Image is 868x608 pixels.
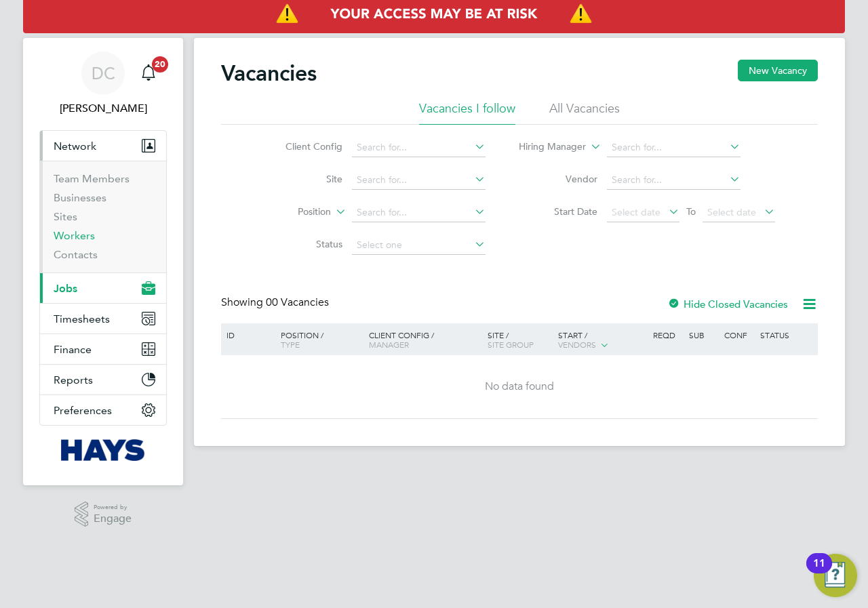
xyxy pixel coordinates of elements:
span: Type [281,339,300,350]
button: Timesheets [40,304,166,333]
label: Start Date [519,205,597,218]
label: Site [264,173,342,185]
label: Status [264,238,342,250]
nav: Main navigation [23,38,183,485]
a: Businesses [54,191,106,204]
label: Hiring Manager [508,140,586,154]
div: Client Config / [366,323,484,356]
h2: Vacancies [221,60,317,87]
span: Manager [369,339,409,350]
li: All Vacancies [549,100,620,125]
span: Preferences [54,404,112,417]
input: Search for... [352,138,486,157]
span: Select date [612,206,660,218]
span: Vendors [558,339,596,350]
label: Position [253,205,331,219]
img: hays-logo-retina.png [61,439,146,461]
label: Vendor [519,173,597,185]
a: DC[PERSON_NAME] [39,52,167,117]
button: Reports [40,365,166,394]
div: Showing [221,296,332,310]
li: Vacancies I follow [419,100,515,125]
span: Select date [707,206,756,218]
div: Site / [484,323,555,356]
span: Engage [94,513,132,525]
input: Search for... [607,171,741,190]
span: Timesheets [54,312,110,325]
div: Status [757,323,816,346]
div: Conf [721,323,756,346]
div: Sub [686,323,721,346]
label: Hide Closed Vacancies [667,298,788,310]
button: Preferences [40,395,166,425]
button: Finance [40,334,166,364]
span: Network [54,140,96,153]
span: Site Group [488,339,534,350]
input: Search for... [607,138,741,157]
a: Powered byEngage [75,502,132,527]
input: Select one [352,236,486,255]
a: Contacts [54,248,98,261]
span: Powered by [94,502,132,513]
span: Danielle Croombs [39,100,167,117]
div: Start / [555,323,650,357]
span: DC [92,64,115,82]
a: Go to home page [39,439,167,461]
span: 00 Vacancies [266,296,329,309]
button: Jobs [40,273,166,303]
span: To [682,203,700,220]
div: 11 [813,563,825,581]
a: Workers [54,229,95,242]
div: Position / [271,323,366,356]
input: Search for... [352,171,486,190]
a: Sites [54,210,77,223]
button: Open Resource Center, 11 new notifications [814,554,857,597]
span: Jobs [54,282,77,295]
a: Team Members [54,172,130,185]
input: Search for... [352,203,486,222]
span: Reports [54,373,93,386]
div: ID [223,323,271,346]
button: Network [40,131,166,161]
button: New Vacancy [738,60,818,81]
a: 20 [135,52,162,95]
div: Network [40,161,166,272]
div: No data found [223,380,816,394]
label: Client Config [264,140,342,153]
span: Finance [54,343,92,356]
span: 20 [152,56,168,73]
div: Reqd [650,323,685,346]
